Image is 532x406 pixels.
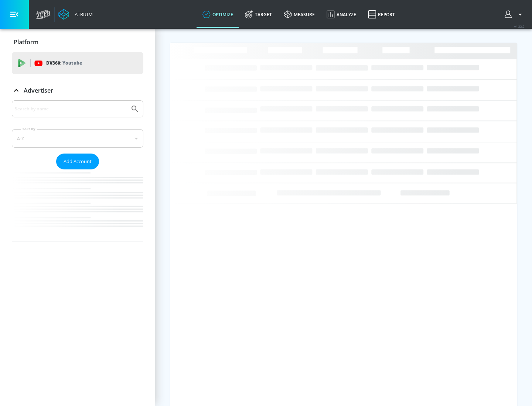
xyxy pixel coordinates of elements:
div: Atrium [72,11,93,18]
nav: list of Advertiser [12,169,143,241]
div: Advertiser [12,100,143,241]
a: Target [239,1,278,28]
a: Atrium [58,9,93,20]
span: v 4.22.2 [514,24,525,28]
div: DV360: Youtube [12,52,143,74]
a: optimize [197,1,239,28]
input: Search by name [15,104,127,114]
a: measure [278,1,321,28]
a: Report [362,1,401,28]
p: Advertiser [24,86,53,94]
div: Platform [12,32,143,52]
div: A-Z [12,129,143,148]
a: Analyze [321,1,362,28]
button: Add Account [56,154,99,169]
div: Advertiser [12,80,143,101]
label: Sort By [21,127,37,131]
span: Add Account [64,157,92,166]
p: DV360: [46,59,82,67]
p: Platform [14,38,38,46]
p: Youtube [62,59,82,67]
